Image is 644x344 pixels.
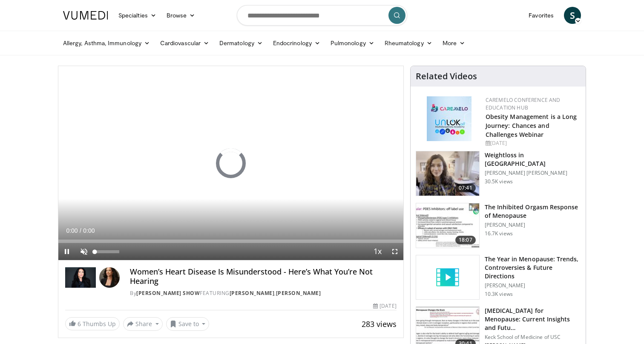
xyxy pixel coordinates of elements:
a: 18:07 The Inhibited Orgasm Response of Menopause [PERSON_NAME] 16.7K views [416,203,581,248]
button: Pause [58,243,75,260]
a: [PERSON_NAME] [230,289,275,297]
span: 0:00 [83,227,95,234]
a: [PERSON_NAME] [276,289,321,297]
a: Favorites [523,7,559,24]
span: 283 views [362,319,397,329]
video-js: Video Player [58,66,403,260]
h3: Weightloss in [GEOGRAPHIC_DATA] [485,151,581,168]
h4: Related Videos [416,71,477,81]
a: Specialties [113,7,161,24]
p: [PERSON_NAME] [485,282,581,289]
a: Browse [161,7,201,24]
p: Keck School of Medicine of USC [485,334,581,341]
p: 30.5K views [485,178,513,185]
input: Search topics, interventions [237,5,407,26]
div: [DATE] [486,139,579,147]
span: 6 [78,320,81,328]
button: Fullscreen [386,243,403,260]
span: 18:07 [455,236,476,244]
img: Dr. Gabrielle Lyon Show [65,267,96,288]
a: Obesity Management is a Long Journey: Chances and Challenges Webinar [486,113,577,139]
p: [PERSON_NAME] [PERSON_NAME] [485,170,581,176]
h3: The Year in Menopause: Trends, Controversies & Future Directions [485,255,581,280]
a: Dermatology [214,35,268,52]
img: video_placeholder_short.svg [416,255,479,300]
div: By FEATURING , [130,289,396,297]
a: CaReMeLO Conference and Education Hub [486,96,561,111]
img: 45df64a9-a6de-482c-8a90-ada250f7980c.png.150x105_q85_autocrop_double_scale_upscale_version-0.2.jpg [427,96,471,141]
button: Playback Rate [369,243,386,260]
h3: [MEDICAL_DATA] for Menopause: Current Insights and Futu… [485,306,581,332]
button: Unmute [75,243,92,260]
a: 07:41 Weightloss in [GEOGRAPHIC_DATA] [PERSON_NAME] [PERSON_NAME] 30.5K views [416,151,581,196]
a: Pulmonology [325,35,379,52]
a: S [564,7,581,24]
p: [PERSON_NAME] [485,222,581,228]
a: More [437,35,470,52]
button: Share [123,317,163,331]
a: Cardiovascular [155,35,214,52]
img: VuMedi Logo [63,11,108,20]
div: [DATE] [373,302,396,310]
a: Rheumatology [379,35,437,52]
div: Volume Level [95,250,119,253]
span: / [80,227,81,234]
img: 9983fed1-7565-45be-8934-aef1103ce6e2.150x105_q85_crop-smart_upscale.jpg [416,151,479,196]
p: 16.7K views [485,230,513,237]
a: [PERSON_NAME] Show [136,289,200,297]
p: 10.3K views [485,291,513,298]
a: Allergy, Asthma, Immunology [58,35,155,52]
img: Avatar [99,267,120,288]
a: Endocrinology [268,35,325,52]
span: 0:00 [66,227,78,234]
div: Progress Bar [58,240,403,243]
a: 6 Thumbs Up [65,317,120,330]
span: 07:41 [455,184,476,192]
button: Save to [166,317,210,331]
h4: Women’s Heart Disease Is Misunderstood - Here’s What You’re Not Hearing [130,267,396,286]
a: The Year in Menopause: Trends, Controversies & Future Directions [PERSON_NAME] 10.3K views [416,255,581,300]
img: 283c0f17-5e2d-42ba-a87c-168d447cdba4.150x105_q85_crop-smart_upscale.jpg [416,203,479,248]
h3: The Inhibited Orgasm Response of Menopause [485,203,581,220]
